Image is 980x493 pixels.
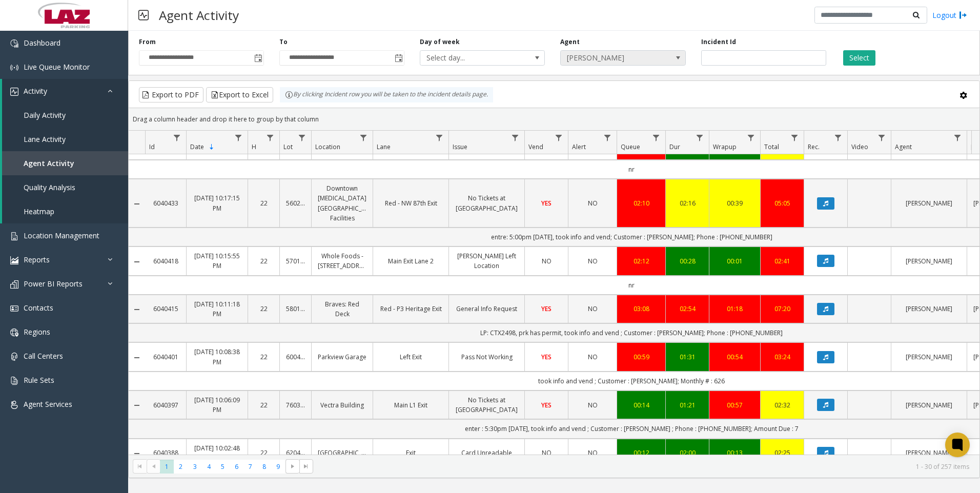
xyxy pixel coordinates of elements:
a: [PERSON_NAME] [897,352,961,362]
div: 02:00 [672,448,703,458]
a: Heatmap [2,199,128,223]
a: 03:24 [767,352,798,362]
img: 'icon' [10,232,18,240]
a: [DATE] 10:17:15 PM [193,193,241,213]
a: Collapse Details [129,200,145,208]
a: Main Exit Lane 2 [379,256,442,266]
a: [DATE] 10:06:09 PM [193,395,241,415]
span: Queue [621,142,640,151]
span: Go to the next page [289,462,297,470]
span: Date [190,142,204,151]
div: 07:20 [767,304,798,314]
span: Contacts [24,303,53,313]
a: Total Filter Menu [788,131,802,145]
img: 'icon' [10,401,18,409]
span: Toggle popup [252,51,263,65]
a: 00:54 [716,352,754,362]
a: 760303 [286,400,305,410]
div: 00:57 [716,400,754,410]
div: 00:13 [716,448,754,458]
span: Daily Activity [24,110,66,120]
a: 02:41 [767,256,798,266]
span: Issue [453,142,467,151]
a: 22 [254,304,273,314]
a: Collapse Details [129,305,145,314]
span: Go to the next page [285,459,299,474]
a: Collapse Details [129,401,145,409]
span: Go to the last page [299,459,313,474]
a: Whole Foods - [STREET_ADDRESS] [318,251,366,271]
span: Reports [24,255,50,264]
a: Rec. Filter Menu [831,131,845,145]
a: NO [575,198,610,208]
a: Vend Filter Menu [552,131,566,145]
a: 01:18 [716,304,754,314]
a: 600400 [286,352,305,362]
a: Activity [2,79,128,103]
span: YES [541,199,552,208]
img: 'icon' [10,64,18,72]
a: NO [531,448,562,458]
a: [PERSON_NAME] Left Location [455,251,518,271]
label: To [279,37,288,47]
a: NO [575,352,610,362]
span: Page 9 [271,460,285,474]
button: Export to PDF [139,87,203,102]
a: Daily Activity [2,103,128,127]
span: Page 1 [160,460,174,474]
img: 'icon' [10,328,18,337]
a: [DATE] 10:15:55 PM [193,251,241,271]
label: From [139,37,156,47]
div: 00:12 [623,448,659,458]
span: [PERSON_NAME] [561,51,660,65]
a: 6040397 [151,400,180,410]
a: 01:21 [672,400,703,410]
span: Total [764,142,779,151]
span: Page 8 [257,460,271,474]
span: Heatmap [24,207,54,216]
a: 22 [254,352,273,362]
a: [PERSON_NAME] [897,256,961,266]
a: Quality Analysis [2,175,128,199]
a: Red - NW 87th Exit [379,198,442,208]
a: Main L1 Exit [379,400,442,410]
a: General Info Request [455,304,518,314]
a: NO [575,400,610,410]
a: H Filter Menu [263,131,277,145]
a: 560285 [286,198,305,208]
a: 01:31 [672,352,703,362]
a: YES [531,400,562,410]
span: Activity [24,86,47,96]
button: Select [843,50,875,66]
div: 02:16 [672,198,703,208]
span: Quality Analysis [24,182,75,192]
a: Issue Filter Menu [508,131,522,145]
span: Location Management [24,231,99,240]
a: NO [575,304,610,314]
a: Id Filter Menu [170,131,184,145]
img: logout [959,10,967,20]
a: 00:14 [623,400,659,410]
kendo-pager-info: 1 - 30 of 257 items [319,462,969,471]
a: 580116 [286,304,305,314]
a: [PERSON_NAME] [897,304,961,314]
span: Page 4 [202,460,216,474]
img: 'icon' [10,353,18,361]
label: Incident Id [701,37,736,47]
a: 02:10 [623,198,659,208]
a: YES [531,352,562,362]
a: Alert Filter Menu [601,131,615,145]
a: [DATE] 10:08:38 PM [193,347,241,366]
span: YES [541,304,552,313]
img: 'icon' [10,39,18,48]
a: [PERSON_NAME] [897,400,961,410]
div: Drag a column header and drop it here to group by that column [129,110,979,128]
a: 03:08 [623,304,659,314]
